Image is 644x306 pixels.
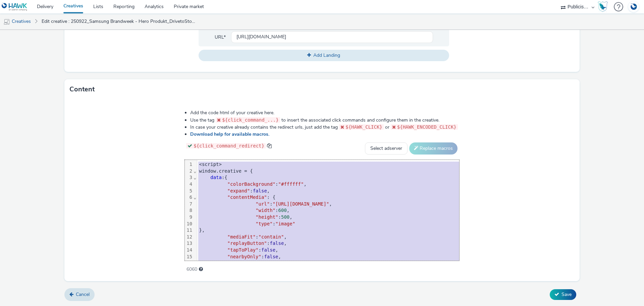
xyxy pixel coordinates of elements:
img: Account DE [629,1,639,12]
span: false [253,188,267,193]
span: 6060 [186,266,197,273]
h3: Content [69,84,95,94]
span: data [210,175,222,180]
div: 11 [185,227,193,234]
a: Edit creative : 250922_Samsung Brandweek - Hero Produkt_DrivetoStore_MPU [38,13,199,30]
span: false [261,247,275,253]
span: Fold line [193,168,197,174]
span: 500 [281,214,289,220]
li: In case your creative already contains the redirect urls, just add the tag or [190,124,459,131]
span: ${click_command_...} [222,117,279,123]
span: "contentMedia" [227,194,267,200]
div: 9 [185,214,193,221]
div: 10 [185,221,193,227]
span: "soundButton" [227,260,264,266]
img: undefined Logo [2,3,28,11]
div: 16 [185,260,193,267]
span: Cancel [76,291,90,298]
div: 2 [185,168,193,175]
span: "url" [256,201,270,207]
div: 13 [185,240,193,247]
span: false [264,254,278,259]
img: Hawk Academy [598,1,608,12]
div: 3 [185,174,193,181]
span: "contain" [259,234,284,239]
span: Save [561,291,572,298]
div: 1 [185,161,193,168]
div: Maximum recommended length: 3000 characters. [199,266,203,273]
img: mobile [3,18,10,25]
span: "nearbyOnly" [227,254,261,259]
div: 5 [185,188,193,194]
span: "#ffffff" [278,181,304,187]
div: 8 [185,207,193,214]
span: "colorBackground" [227,181,275,187]
span: "height" [256,214,278,220]
span: 600 [278,208,287,213]
span: Add Landing [313,52,340,58]
span: ${HAWK_ENCODED_CLICK} [397,124,457,130]
span: "replayButton" [227,241,267,246]
div: 12 [185,234,193,241]
span: "type" [256,221,273,226]
li: Use the tag to insert the associated click commands and configure them in the creative. [190,117,459,124]
span: "mediaFit" [227,234,256,239]
a: Download help for available macros. [190,131,272,137]
input: url... [231,31,433,43]
button: Replace macros [409,142,458,155]
span: "width" [256,208,275,213]
span: ${click_command_redirect} [194,143,264,148]
div: 6 [185,194,193,201]
span: "tapToPlay" [227,247,259,253]
button: Add Landing [199,50,449,61]
span: "expand" [227,188,250,193]
span: "image" [275,221,295,226]
span: false [270,241,284,246]
span: "[URL][DOMAIN_NAME]" [273,201,329,207]
a: Cancel [64,288,95,301]
div: 7 [185,201,193,208]
span: Fold line [193,194,197,200]
button: Save [550,289,576,300]
div: 4 [185,181,193,188]
li: Add the code html of your creative here. [190,110,459,116]
div: 15 [185,254,193,260]
span: false [267,260,281,266]
span: copy to clipboard [267,143,272,148]
span: Fold line [193,175,197,180]
span: ${HAWK_CLICK} [345,124,382,130]
a: Hawk Academy [598,1,610,12]
div: 14 [185,247,193,254]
